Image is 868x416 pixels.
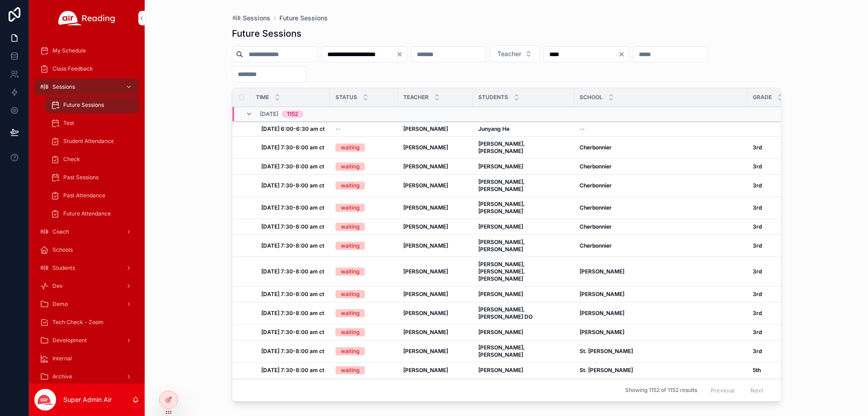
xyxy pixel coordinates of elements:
a: [DATE] 7:30-8:00 am ct [261,144,325,151]
strong: 3rd [753,144,762,151]
span: -- [335,125,341,133]
a: [PERSON_NAME] [478,163,569,170]
div: waiting [341,242,359,250]
strong: [PERSON_NAME] [403,223,448,230]
a: waiting [335,163,392,171]
strong: [PERSON_NAME] [403,367,448,373]
a: [PERSON_NAME] [403,329,467,336]
span: Coach [52,228,69,235]
a: waiting [335,347,392,355]
span: Grade [753,94,772,101]
span: Future Attendance [63,210,111,217]
strong: [PERSON_NAME] [403,204,448,211]
span: Tech Check - Zoom [52,319,104,326]
strong: [PERSON_NAME] [403,125,448,132]
a: [DATE] 7:30-8:00 am ct [261,242,325,249]
button: Select Button [490,45,540,62]
strong: [PERSON_NAME] [580,268,624,275]
a: [DATE] 7:30-8:00 am ct [261,310,325,317]
strong: 3rd [753,182,762,189]
span: [DATE] [260,110,278,118]
strong: 3rd [753,163,762,170]
a: waiting [335,328,392,336]
strong: 5th [753,367,761,373]
strong: Cherbonnier [580,163,612,170]
a: [DATE] 7:30-8:00 am ct [261,163,325,170]
a: [PERSON_NAME] [403,163,467,170]
strong: 3rd [753,310,762,316]
a: [DATE] 7:30-8:00 am ct [261,204,325,211]
strong: [DATE] 7:30-8:00 am ct [261,367,324,373]
button: Clear [618,51,629,58]
span: Check [63,156,80,163]
a: 5th [753,367,810,374]
div: waiting [341,163,359,171]
a: St. [PERSON_NAME] [580,367,742,374]
a: 3rd [753,348,810,355]
strong: 3rd [753,268,762,275]
strong: [DATE] 6:00-6:30 am ct [261,125,325,132]
span: Teacher [403,94,429,101]
span: Future Sessions [279,14,328,23]
a: waiting [335,290,392,298]
span: Test [63,120,74,127]
span: Status [335,94,357,101]
strong: [DATE] 7:30-8:00 am ct [261,223,324,230]
a: [PERSON_NAME], [PERSON_NAME] [478,178,569,193]
strong: Cherbonnier [580,242,612,249]
span: Schools [52,246,73,253]
a: [PERSON_NAME] [403,144,467,151]
a: [PERSON_NAME], [PERSON_NAME] [478,344,569,359]
span: Sessions [52,83,75,91]
span: Demo [52,301,68,308]
span: Archive [52,373,72,380]
a: Cherbonnier [580,242,742,249]
a: waiting [335,242,392,250]
strong: [DATE] 7:30-8:00 am ct [261,329,324,335]
a: Students [34,260,139,276]
a: Development [34,332,139,349]
span: Class Feedback [52,65,93,72]
a: St. [PERSON_NAME] [580,348,742,355]
div: scrollable content [29,36,145,383]
p: Super Admin Air [63,395,112,404]
strong: [DATE] 7:30-8:00 am ct [261,268,324,275]
a: [PERSON_NAME], [PERSON_NAME] [478,140,569,155]
strong: 3rd [753,223,762,230]
strong: [DATE] 7:30-8:00 am ct [261,310,324,316]
strong: 3rd [753,204,762,211]
a: 3rd [753,329,810,336]
a: [PERSON_NAME] [403,291,467,298]
strong: [PERSON_NAME], [PERSON_NAME] [478,201,526,215]
a: [DATE] 7:30-8:00 am ct [261,348,325,355]
a: Tech Check - Zoom [34,314,139,330]
a: 3rd [753,291,810,298]
a: [PERSON_NAME], [PERSON_NAME] DO [478,306,569,320]
strong: [PERSON_NAME], [PERSON_NAME] [478,140,526,154]
strong: [PERSON_NAME] [403,310,448,316]
strong: [PERSON_NAME] [403,144,448,151]
span: My Schedule [52,47,86,54]
a: Cherbonnier [580,223,742,230]
a: 3rd [753,223,810,230]
a: [PERSON_NAME], [PERSON_NAME] [478,239,569,253]
a: Cherbonnier [580,163,742,170]
a: Past Attendance [45,187,139,204]
strong: [DATE] 7:30-8:00 am ct [261,291,324,297]
div: waiting [341,182,359,190]
div: waiting [341,290,359,298]
div: 1152 [287,110,298,118]
strong: [PERSON_NAME] [403,268,448,275]
span: Showing 1152 of 1152 results [625,387,697,394]
div: waiting [341,366,359,374]
strong: [PERSON_NAME], [PERSON_NAME], [PERSON_NAME] [478,261,526,282]
a: [PERSON_NAME] [478,223,569,230]
div: waiting [341,143,359,152]
a: waiting [335,182,392,190]
a: [DATE] 7:30-8:00 am ct [261,223,325,230]
strong: [PERSON_NAME], [PERSON_NAME] [478,178,526,192]
span: Time [256,94,269,101]
div: waiting [341,309,359,317]
strong: 3rd [753,242,762,249]
a: Sessions [34,79,139,95]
